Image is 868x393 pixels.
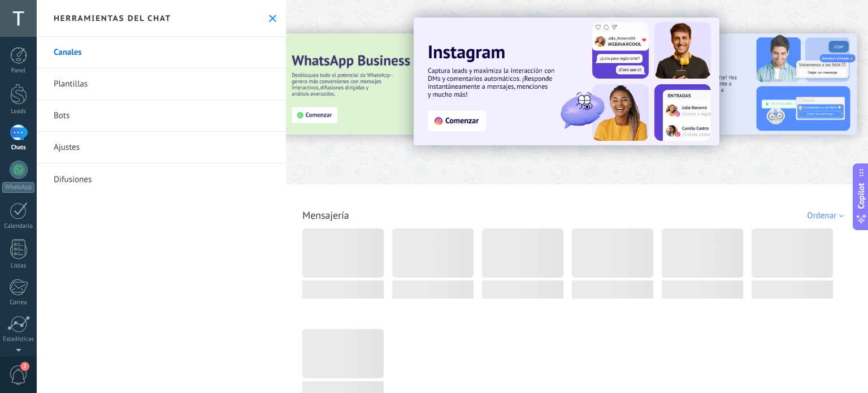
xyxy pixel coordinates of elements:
[2,144,35,152] div: Chats
[281,34,522,135] img: Slide 3
[856,183,867,209] span: Copilot
[2,299,35,306] div: Correo
[37,132,286,163] a: Ajustes
[37,163,286,195] a: Difusiones
[807,210,847,221] div: Ordenar
[54,13,171,23] h2: Herramientas del chat
[2,262,35,270] div: Listas
[2,67,35,75] div: Panel
[37,68,286,100] a: Plantillas
[37,100,286,132] a: Bots
[2,108,35,115] div: Leads
[616,34,857,135] img: Slide 2
[414,18,719,145] img: Slide 1
[37,37,286,68] a: Canales
[2,336,35,343] div: Estadísticas
[2,223,35,230] div: Calendario
[20,362,29,371] span: 2
[2,182,34,193] div: WhatsApp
